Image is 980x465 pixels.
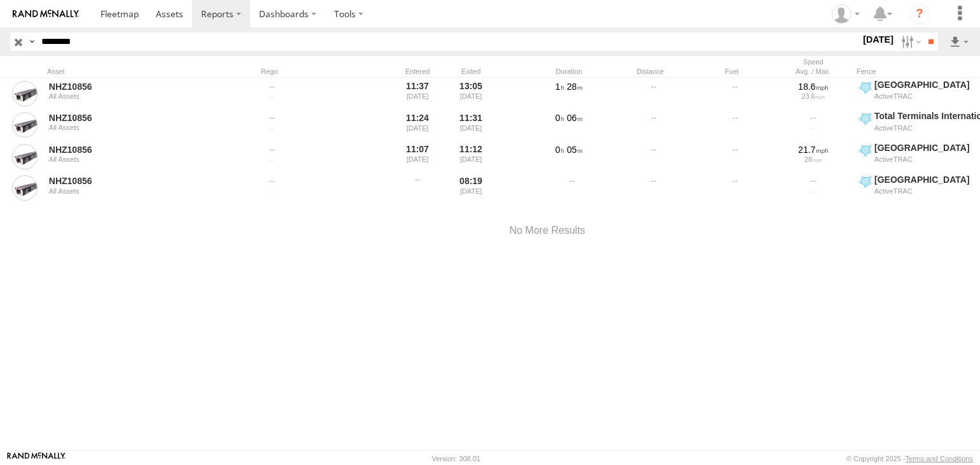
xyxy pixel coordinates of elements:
span: 06 [567,113,583,123]
div: 11:12 [DATE] [447,142,495,171]
span: 28 [567,82,583,92]
div: Rego [261,67,388,76]
div: Fuel [694,67,770,76]
div: Distance [612,67,689,76]
span: 1 [556,82,564,92]
div: 13:05 [DATE] [447,79,495,108]
div: All Assets [49,124,223,131]
a: NHZ10856 [49,81,223,92]
label: [DATE] [860,32,896,46]
span: 0 [556,145,564,155]
div: 11:24 [DATE] [393,110,442,139]
div: Asset [47,67,225,76]
div: All Assets [49,187,223,195]
div: Entered [393,67,442,76]
i: ? [909,4,930,24]
span: 0 [556,113,564,123]
div: 18.6 [777,81,850,92]
div: Version: 308.01 [432,455,480,462]
a: Terms and Conditions [906,455,973,462]
div: All Assets [49,155,223,163]
div: Duration [531,67,607,76]
div: Zulema McIntosch [827,4,864,24]
label: Export results as... [948,32,970,51]
a: NHZ10856 [49,144,223,155]
div: 21.7 [777,144,850,155]
div: © Copyright 2025 - [846,455,973,462]
a: Visit our Website [7,452,66,465]
div: Entered prior to selected date range [393,174,442,203]
img: rand-logo.svg [13,10,79,18]
div: 08:19 [DATE] [447,174,495,203]
a: NHZ10856 [49,112,223,124]
span: 05 [567,145,583,155]
div: Exited [447,67,495,76]
label: Search Query [27,32,37,51]
div: All Assets [49,92,223,100]
div: 23.6 [777,92,850,100]
div: 11:37 [DATE] [393,79,442,108]
label: Search Filter Options [896,32,923,51]
a: NHZ10856 [49,175,223,187]
div: 11:07 [DATE] [393,142,442,171]
div: 28 [777,155,850,163]
div: 11:31 [DATE] [447,110,495,139]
